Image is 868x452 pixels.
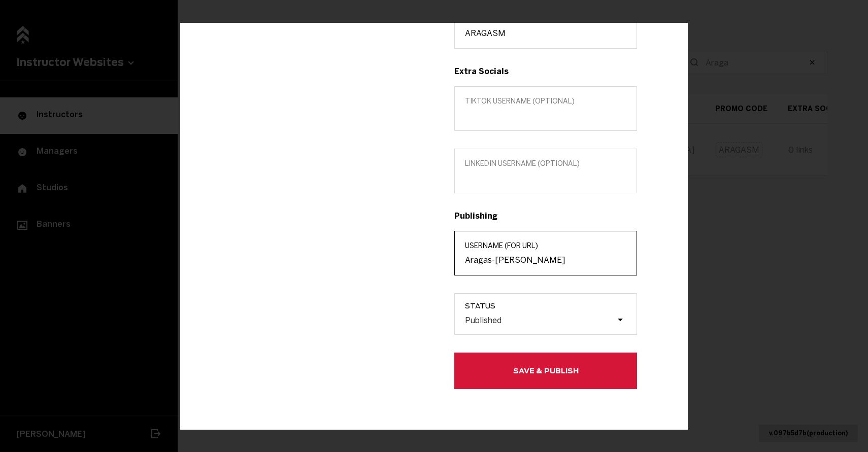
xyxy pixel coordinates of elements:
span: Username (for url) [465,241,626,250]
span: TikTok username (optional) [465,97,626,106]
input: Promo Code [465,28,626,38]
span: LinkedIn username (optional) [465,159,626,168]
input: LinkedIn username (optional) [465,173,626,183]
h3: Extra Socials [454,66,637,76]
input: TikTok username (optional) [465,111,626,120]
div: Published [465,315,502,325]
span: Status [465,302,637,310]
div: Example Modal [180,23,688,430]
span: Promo Code [465,15,626,23]
h3: Publishing [454,211,637,221]
input: Username (for url) [465,255,626,265]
